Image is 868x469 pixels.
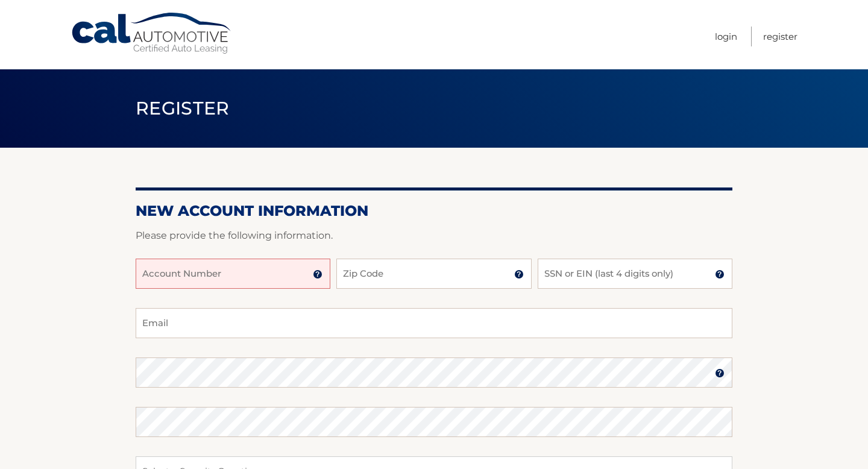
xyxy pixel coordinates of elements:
[715,269,725,279] img: tooltip.svg
[136,227,732,244] p: Please provide the following information.
[313,269,322,279] img: tooltip.svg
[715,368,725,378] img: tooltip.svg
[715,27,737,46] a: Login
[136,308,732,338] input: Email
[763,27,797,46] a: Register
[71,12,233,55] a: Cal Automotive
[336,259,531,289] input: Zip Code
[514,269,524,279] img: tooltip.svg
[538,259,732,289] input: SSN or EIN (last 4 digits only)
[136,202,732,220] h2: New Account Information
[136,259,330,289] input: Account Number
[136,97,230,119] span: Register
